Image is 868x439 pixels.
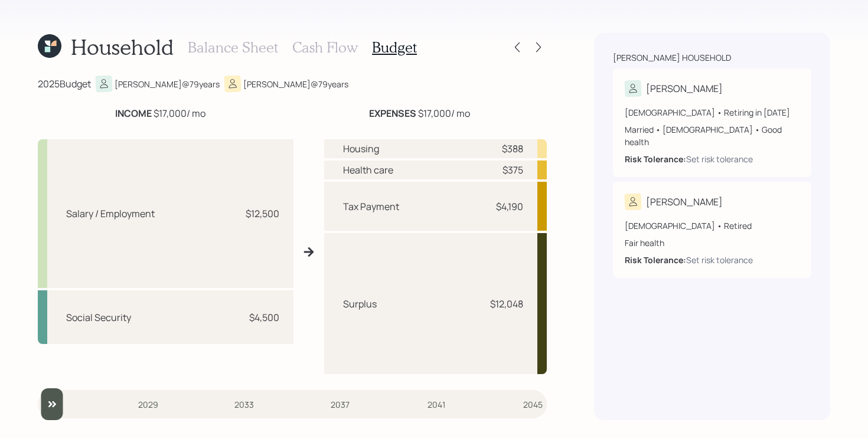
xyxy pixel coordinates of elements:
[613,52,731,64] div: [PERSON_NAME] household
[646,81,723,96] div: [PERSON_NAME]
[369,107,416,120] b: EXPENSES
[115,106,205,120] div: $17,000 / mo
[625,153,686,165] b: Risk Tolerance:
[686,254,753,266] div: Set risk tolerance
[625,254,686,266] b: Risk Tolerance:
[625,106,800,119] div: [DEMOGRAPHIC_DATA] • Retiring in [DATE]
[66,207,155,221] div: Salary / Employment
[372,39,417,56] h3: Budget
[115,107,152,120] b: INCOME
[343,163,393,177] div: Health care
[188,39,278,56] h3: Balance Sheet
[71,34,174,60] h1: Household
[502,142,523,156] div: $388
[502,163,523,177] div: $375
[369,106,470,120] div: $17,000 / mo
[249,310,279,325] div: $4,500
[343,199,399,214] div: Tax Payment
[686,153,753,165] div: Set risk tolerance
[625,219,800,232] div: [DEMOGRAPHIC_DATA] • Retired
[343,297,377,311] div: Surplus
[646,195,723,209] div: [PERSON_NAME]
[343,142,379,156] div: Housing
[115,78,220,90] div: [PERSON_NAME] @ 79 years
[246,207,279,221] div: $12,500
[625,123,800,148] div: Married • [DEMOGRAPHIC_DATA] • Good health
[625,237,800,249] div: Fair health
[496,199,523,214] div: $4,190
[243,78,348,90] div: [PERSON_NAME] @ 79 years
[490,297,523,311] div: $12,048
[66,310,131,325] div: Social Security
[292,39,358,56] h3: Cash Flow
[38,77,91,91] div: 2025 Budget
